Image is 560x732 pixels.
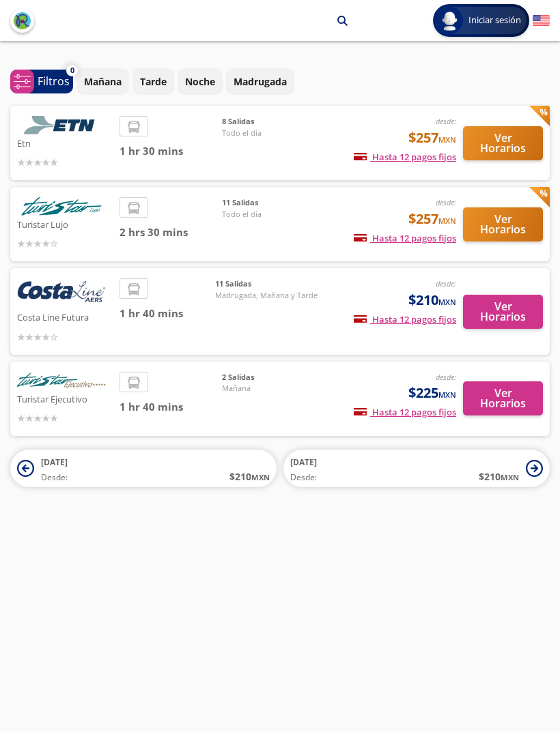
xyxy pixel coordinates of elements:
span: 0 [70,65,74,76]
img: Turistar Lujo [17,197,106,216]
span: Desde: [41,471,68,484]
button: Noche [178,68,223,95]
button: Ver Horarios [463,381,543,415]
span: $ 210 [229,469,270,484]
small: MXN [501,472,519,482]
button: back [10,9,34,33]
span: Iniciar sesión [463,14,527,27]
span: Todo el día [222,128,318,139]
p: Etn [17,134,113,151]
span: 1 hr 40 mins [120,306,215,321]
span: $210 [408,290,456,310]
span: Desde: [290,471,317,484]
em: desde: [436,197,456,207]
button: Ver Horarios [463,295,543,329]
span: Hasta 12 pagos fijos [354,232,456,244]
span: 1 hr 30 mins [120,143,222,159]
button: English [533,12,550,29]
p: Filtros [38,73,70,89]
span: $225 [408,383,456,403]
span: [DATE] [41,456,68,468]
span: Hasta 12 pagos fijos [354,151,456,163]
button: Ver Horarios [463,126,543,160]
span: Todo el día [222,209,318,220]
small: MXN [251,472,270,482]
p: Mañana [84,74,122,89]
span: $257 [408,209,456,229]
button: [DATE]Desde:$210MXN [283,450,550,487]
span: 8 Salidas [222,116,318,128]
span: $ 210 [479,469,519,484]
p: Tarde [140,74,167,89]
em: desde: [436,116,456,126]
span: Madrugada, Mañana y Tarde [215,290,318,302]
p: [GEOGRAPHIC_DATA] [116,14,213,28]
span: 1 hr 40 mins [120,399,222,415]
span: 2 hrs 30 mins [120,224,222,240]
span: $257 [408,128,456,148]
img: Turistar Ejecutivo [17,372,106,390]
span: 11 Salidas [222,197,318,209]
img: Costa Line Futura [17,278,106,308]
span: 2 Salidas [222,372,318,383]
p: Turistar Ejecutivo [17,390,113,407]
button: Madrugada [226,68,294,95]
p: Costa Line Futura [17,308,113,325]
small: MXN [438,297,456,307]
span: 11 Salidas [215,278,318,290]
span: Hasta 12 pagos fijos [354,313,456,325]
p: Noche [185,74,215,89]
p: Turistar Lujo [17,216,113,232]
small: MXN [438,134,456,145]
small: MXN [438,216,456,226]
button: Ver Horarios [463,207,543,241]
img: Etn [17,116,106,134]
button: 0Filtros [10,70,73,93]
button: [DATE]Desde:$210MXN [10,450,277,487]
button: Mañana [76,68,129,95]
p: Madrugada [234,74,287,89]
span: [DATE] [290,456,317,468]
small: MXN [438,390,456,400]
p: [GEOGRAPHIC_DATA] [230,14,327,28]
button: Tarde [132,68,174,95]
em: desde: [436,278,456,289]
span: Hasta 12 pagos fijos [354,406,456,418]
span: Mañana [222,383,318,394]
em: desde: [436,372,456,382]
